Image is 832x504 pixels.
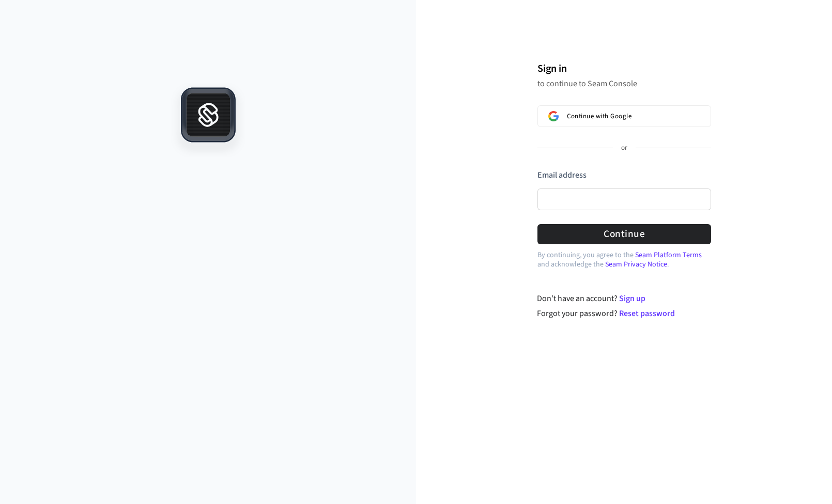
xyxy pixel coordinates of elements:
[635,250,702,260] a: Seam Platform Terms
[605,259,667,270] a: Seam Privacy Notice
[537,292,711,305] div: Don't have an account?
[619,293,645,304] a: Sign up
[537,250,711,269] p: By continuing, you agree to the and acknowledge the .
[537,169,587,181] label: Email address
[621,144,627,153] p: or
[537,224,711,244] button: Continue
[537,61,711,76] h1: Sign in
[537,307,711,320] div: Forgot your password?
[619,308,675,319] a: Reset password
[537,105,711,127] button: Sign in with GoogleContinue with Google
[548,111,559,121] img: Sign in with Google
[567,112,631,120] span: Continue with Google
[537,78,711,89] p: to continue to Seam Console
